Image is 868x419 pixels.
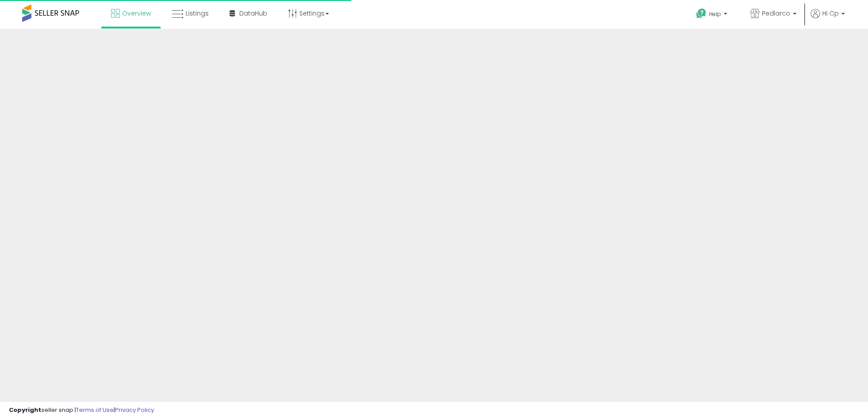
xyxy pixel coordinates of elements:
span: Overview [122,9,151,18]
span: DataHub [239,9,267,18]
a: Help [689,1,736,29]
span: Listings [186,9,209,18]
i: Get Help [696,8,707,19]
span: Hi Cp [822,9,839,18]
span: Pedlarco [762,9,790,18]
a: Hi Cp [811,9,845,29]
span: Help [709,10,721,18]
